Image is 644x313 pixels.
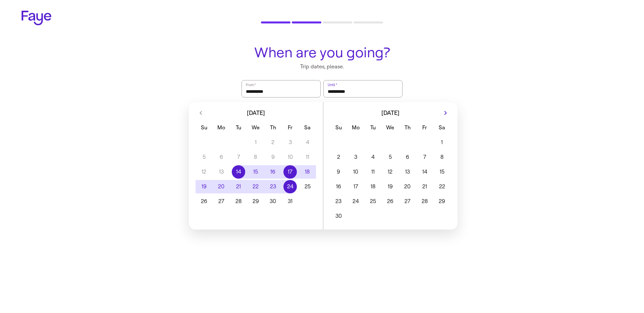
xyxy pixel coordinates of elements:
[440,108,451,118] button: Next month
[364,165,381,179] button: 11
[237,63,407,70] p: Trip dates, please.
[433,195,450,208] button: 29
[237,45,407,60] h1: When are you going?
[230,180,247,193] button: 21
[299,180,316,193] button: 25
[213,121,229,134] span: Monday
[330,180,347,193] button: 16
[330,209,347,223] button: 30
[282,180,299,193] button: 24
[365,121,381,134] span: Tuesday
[433,136,450,149] button: 1
[230,121,246,134] span: Tuesday
[433,150,450,164] button: 8
[364,195,381,208] button: 25
[382,121,398,134] span: Wednesday
[330,195,347,208] button: 23
[247,180,264,193] button: 22
[245,81,256,88] label: From
[247,195,264,208] button: 29
[347,195,364,208] button: 24
[331,121,346,134] span: Sunday
[196,180,213,193] button: 19
[282,195,299,208] button: 31
[399,121,415,134] span: Thursday
[364,150,381,164] button: 4
[282,165,299,179] button: 17
[196,195,213,208] button: 26
[399,165,416,179] button: 13
[230,195,247,208] button: 28
[417,121,433,134] span: Friday
[382,195,399,208] button: 26
[434,121,450,134] span: Saturday
[382,180,399,193] button: 19
[247,165,264,179] button: 15
[213,180,230,193] button: 20
[300,121,315,134] span: Saturday
[196,121,212,134] span: Sunday
[299,165,316,179] button: 18
[433,165,450,179] button: 15
[416,180,433,193] button: 21
[347,150,364,164] button: 3
[382,165,399,179] button: 12
[282,121,298,134] span: Friday
[264,180,281,193] button: 23
[399,150,416,164] button: 6
[247,110,265,116] span: [DATE]
[327,81,338,88] label: Until
[416,165,433,179] button: 14
[399,180,416,193] button: 20
[399,195,416,208] button: 27
[265,121,281,134] span: Thursday
[264,165,281,179] button: 16
[347,180,364,193] button: 17
[230,165,247,179] button: 14
[347,165,364,179] button: 10
[330,165,347,179] button: 9
[382,150,399,164] button: 5
[364,180,381,193] button: 18
[213,195,230,208] button: 27
[416,195,433,208] button: 28
[330,150,347,164] button: 2
[248,121,264,134] span: Wednesday
[348,121,364,134] span: Monday
[433,180,450,193] button: 22
[381,110,399,116] span: [DATE]
[416,150,433,164] button: 7
[264,195,281,208] button: 30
